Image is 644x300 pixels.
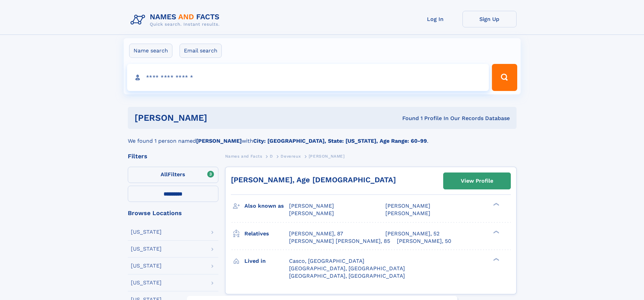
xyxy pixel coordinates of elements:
span: [PERSON_NAME] [309,154,345,159]
a: [PERSON_NAME], 87 [289,230,343,237]
a: [PERSON_NAME] [PERSON_NAME], 85 [289,237,390,245]
a: [PERSON_NAME], Age [DEMOGRAPHIC_DATA] [231,176,396,184]
a: View Profile [444,173,510,189]
span: D [270,154,273,159]
a: [PERSON_NAME], 52 [385,230,439,237]
div: Found 1 Profile In Our Records Database [305,115,510,122]
div: ❯ [492,202,500,207]
label: Name search [129,44,172,58]
span: All [161,171,168,178]
span: [PERSON_NAME] [289,210,334,216]
h1: [PERSON_NAME] [135,114,305,122]
div: We found 1 person named with . [128,129,517,145]
div: ❯ [492,257,500,261]
label: Filters [128,167,218,183]
div: [US_STATE] [131,229,162,235]
span: [GEOGRAPHIC_DATA], [GEOGRAPHIC_DATA] [289,265,405,272]
div: ❯ [492,230,500,234]
b: City: [GEOGRAPHIC_DATA], State: [US_STATE], Age Range: 60-99 [253,138,427,144]
a: Devereux [281,152,301,160]
a: D [270,152,273,160]
div: [US_STATE] [131,246,162,252]
b: [PERSON_NAME] [196,138,242,144]
span: [PERSON_NAME] [385,203,430,209]
span: Casco, [GEOGRAPHIC_DATA] [289,258,364,264]
span: [PERSON_NAME] [385,210,430,216]
span: [GEOGRAPHIC_DATA], [GEOGRAPHIC_DATA] [289,273,405,279]
h3: Also known as [244,200,289,212]
div: [US_STATE] [131,280,162,285]
div: [US_STATE] [131,263,162,269]
h3: Lived in [244,255,289,267]
a: [PERSON_NAME], 50 [397,237,451,245]
h3: Relatives [244,228,289,239]
div: Browse Locations [128,210,218,216]
button: Search Button [492,64,517,91]
a: Sign Up [462,11,517,27]
span: Devereux [281,154,301,159]
a: Names and Facts [225,152,262,160]
input: search input [127,64,489,91]
img: Logo Names and Facts [128,11,225,29]
label: Email search [180,44,222,58]
span: [PERSON_NAME] [289,203,334,209]
div: View Profile [461,173,493,189]
div: Filters [128,153,218,159]
a: Log In [408,11,462,27]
